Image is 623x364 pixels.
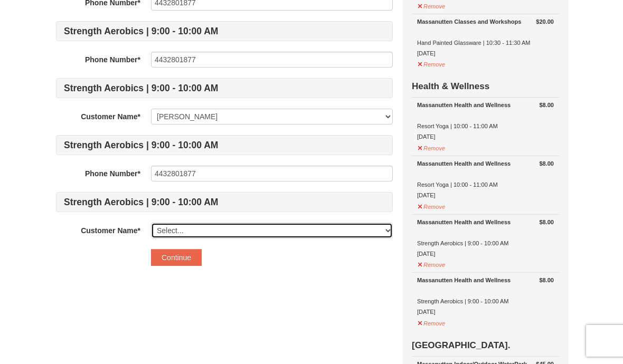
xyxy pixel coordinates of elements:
div: Resort Yoga | 10:00 - 11:00 AM [DATE] [417,100,554,142]
button: Remove [417,140,446,154]
strong: Customer Name* [81,112,140,121]
div: Massanutten Health and Wellness [417,275,554,285]
strong: $20.00 [536,16,554,27]
strong: Phone Number* [85,169,140,178]
button: Continue [151,249,202,266]
strong: Phone Number* [85,55,140,64]
div: Strength Aerobics | 9:00 - 10:00 AM [DATE] [417,275,554,317]
strong: Health & Wellness [412,81,489,91]
strong: $8.00 [539,100,554,110]
h4: Strength Aerobics | 9:00 - 10:00 AM [56,78,393,98]
button: Remove [417,199,446,212]
div: Hand Painted Glassware | 10:30 - 11:30 AM [DATE] [417,16,554,59]
h4: Strength Aerobics | 9:00 - 10:00 AM [56,135,393,155]
h4: Strength Aerobics | 9:00 - 10:00 AM [56,21,393,41]
div: Massanutten Health and Wellness [417,100,554,110]
strong: $8.00 [539,217,554,227]
strong: [GEOGRAPHIC_DATA]. [412,340,510,350]
button: Remove [417,315,446,329]
button: Remove [417,56,446,70]
div: Massanutten Classes and Workshops [417,16,554,27]
button: Remove [417,257,446,270]
div: Resort Yoga | 10:00 - 11:00 AM [DATE] [417,158,554,200]
strong: Customer Name* [81,226,140,235]
div: Massanutten Health and Wellness [417,217,554,227]
div: Massanutten Health and Wellness [417,158,554,169]
strong: $8.00 [539,158,554,169]
h4: Strength Aerobics | 9:00 - 10:00 AM [56,192,393,212]
strong: $8.00 [539,275,554,285]
div: Strength Aerobics | 9:00 - 10:00 AM [DATE] [417,217,554,259]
